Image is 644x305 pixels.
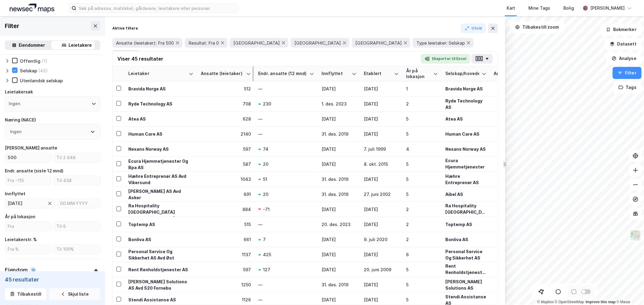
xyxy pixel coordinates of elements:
div: (45) [38,68,48,74]
div: -71 [263,206,270,212]
div: År på lokasjon [5,213,35,220]
div: 726 [494,221,541,228]
div: 661 [494,236,541,243]
div: Leietaker [128,71,186,77]
div: 12 [30,267,36,273]
button: Datasett [605,38,642,50]
div: 31. des. 2019 [322,131,357,137]
input: Fra 503 [5,153,51,162]
div: Rent Renholdstjenester AS [445,263,486,282]
input: Til 6 [54,222,100,231]
div: Ryde Technology AS [128,101,194,107]
div: Kart [507,5,515,12]
button: Filter [613,67,642,79]
div: Ansatte (Selskap) [494,71,533,77]
div: 51 [263,176,267,182]
div: 425 [263,251,271,258]
div: Bravida Norge AS [128,86,194,92]
div: 512 [201,86,251,92]
div: Rent Renholdstjenester AS [128,266,194,273]
div: 5 [406,176,438,182]
div: Innflyttet [5,190,25,197]
div: 887 [494,206,541,212]
div: 3401 [494,86,541,92]
div: 5 [406,297,438,303]
div: 597 [201,146,251,152]
div: 708 [494,101,541,107]
div: [DATE] [364,221,399,228]
button: Analyse [607,52,642,64]
button: 1 mer [142,51,158,59]
span: Type leietaker: Selskap [416,40,465,46]
div: 2 [406,221,438,228]
div: 1126 [201,297,251,303]
div: [DATE] [322,86,357,92]
div: — [258,297,314,303]
div: [DATE] [364,281,399,288]
div: 587 [201,161,251,167]
a: Mapbox [537,300,554,304]
div: 1250 [201,281,251,288]
div: 515 [201,221,251,228]
div: — [258,86,314,92]
div: Selskap [20,68,37,74]
div: Human Care AS [128,131,194,137]
div: Bolig [563,5,574,12]
div: Ra Hospitality [GEOGRAPHIC_DATA] [GEOGRAPHIC_DATA] [445,203,486,222]
iframe: Chat Widget [614,276,644,305]
div: 20. des. 2023 [322,221,357,228]
div: Endr. ansatte (siste 12 mnd) [5,167,63,175]
div: Personal Service Og Sikkerhet AS Avd Øst [128,248,194,261]
div: Stendi Assistanse AS [128,297,194,303]
div: — [258,221,314,228]
button: Utvid [461,24,486,33]
span: [GEOGRAPHIC_DATA] [355,40,402,46]
div: 1. des. 2023 [322,101,357,107]
div: 20. juni 2009 [364,266,399,273]
span: Resultat: Fra 0 [188,40,219,46]
div: Human Care AS [445,131,486,137]
div: Ecura Hjemmetjenester Og Bpa AS [445,157,486,176]
div: [PERSON_NAME] Solutions AS [445,278,486,291]
div: Mine Tags [528,5,550,12]
div: Ingen [10,128,21,135]
div: 1621 [494,297,541,303]
div: [DATE] [364,176,399,182]
div: Næring (NACE) [5,116,36,124]
a: Improve this map [586,300,616,304]
a: OpenStreetMap [555,300,584,304]
div: Filter [5,21,19,31]
input: Søk på adresse, matrikkel, gårdeiere, leietakere eller personer [76,4,238,13]
div: 7. juli 1999 [364,146,399,152]
div: — [258,281,314,288]
div: [DATE] [322,297,357,303]
div: Leietakere [69,42,92,49]
input: Til 100% [54,245,100,254]
div: 2374 [494,251,541,258]
div: Leietakersøk [5,88,33,96]
div: [PERSON_NAME] Solutions AS Avd S20 Fornebu [128,278,194,291]
div: 5 [406,116,438,122]
div: 695 [494,266,541,273]
button: Bokmerker [601,24,642,36]
div: — [258,131,314,137]
div: Bravida Norge AS [445,86,486,92]
div: 1182 [494,161,541,167]
div: [DATE] [364,131,399,137]
input: DD.MM.YYYY [5,199,47,208]
div: Personal Service Og Sikkerhet AS [445,248,486,261]
div: [DATE] [322,146,357,152]
div: [DATE] [322,206,357,212]
div: 9084 [494,281,541,288]
div: 127 [263,266,270,273]
div: 5 [406,191,438,197]
div: Nexans Norway AS [128,146,194,152]
div: Ryde Technology AS [445,98,486,110]
input: Fra −115 [5,176,51,185]
div: 31. des. 2019 [322,191,357,197]
div: Toptemp AS [128,221,194,228]
div: 45 resultater [5,276,100,283]
div: 8. okt. 2015 [364,161,399,167]
div: 1832 [494,116,541,122]
button: Eksporter til Excel [421,54,470,64]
